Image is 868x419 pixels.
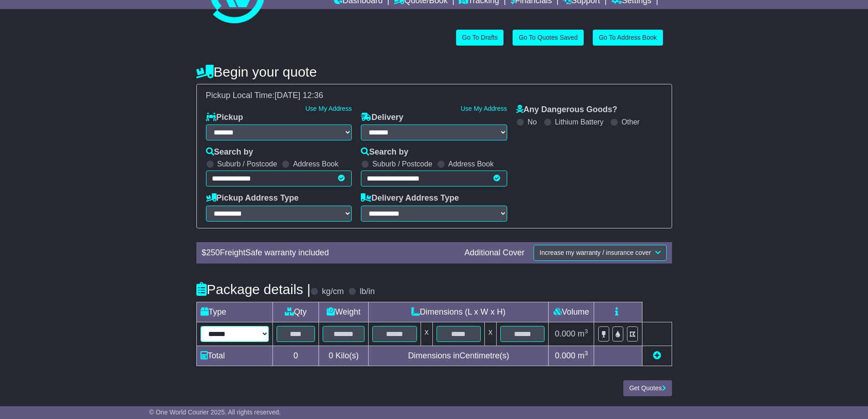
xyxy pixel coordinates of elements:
label: Address Book [293,160,339,168]
label: Delivery Address Type [361,193,459,203]
td: Qty [272,302,319,322]
span: 0.000 [555,329,575,338]
a: Use My Address [305,105,352,112]
label: Pickup [206,113,243,123]
label: Search by [361,147,408,157]
label: Lithium Battery [555,118,604,126]
label: No [528,118,537,126]
span: m [578,351,588,360]
td: x [485,322,497,346]
span: [DATE] 12:36 [275,91,324,100]
a: Go To Drafts [456,30,503,46]
td: Dimensions in Centimetre(s) [369,346,549,366]
label: Suburb / Postcode [217,160,277,168]
label: Any Dangerous Goods? [516,105,617,115]
label: Pickup Address Type [206,193,299,203]
sup: 3 [585,350,588,357]
span: 250 [206,248,220,257]
button: Get Quotes [623,380,672,396]
label: kg/cm [322,287,344,297]
label: Search by [206,147,253,157]
span: © One World Courier 2025. All rights reserved. [149,409,281,416]
td: Kilo(s) [319,346,369,366]
td: Dimensions (L x W x H) [369,302,549,322]
td: Total [196,346,272,366]
div: Additional Cover [460,248,529,258]
div: $ FreightSafe warranty included [197,248,460,258]
a: Add new item [653,351,661,360]
label: Suburb / Postcode [372,160,432,168]
a: Go To Address Book [593,30,663,46]
label: lb/in [360,287,375,297]
td: 0 [272,346,319,366]
span: 0 [329,351,333,360]
span: Increase my warranty / insurance cover [539,249,651,256]
a: Go To Quotes Saved [513,30,584,46]
sup: 3 [585,328,588,335]
div: Pickup Local Time: [201,91,667,101]
td: Volume [549,302,594,322]
td: Weight [319,302,369,322]
label: Address Book [448,160,494,168]
h4: Begin your quote [196,64,672,79]
label: Other [621,118,640,126]
span: m [578,329,588,338]
button: Increase my warranty / insurance cover [534,245,666,261]
label: Delivery [361,113,403,123]
td: Type [196,302,272,322]
span: 0.000 [555,351,575,360]
h4: Package details | [196,282,311,297]
td: x [421,322,432,346]
a: Use My Address [461,105,507,112]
